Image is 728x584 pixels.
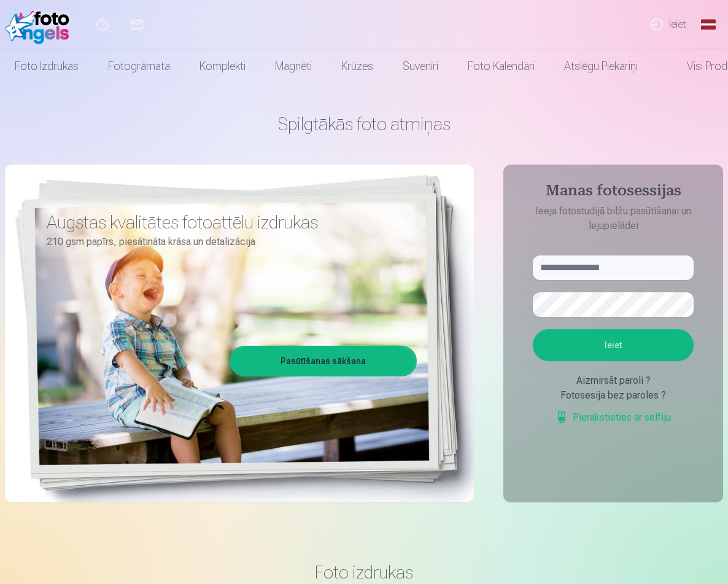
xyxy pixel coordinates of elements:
[5,5,76,44] img: /fa1
[5,113,723,135] h1: Spilgtākās foto atmiņas
[388,49,453,84] a: Suvenīri
[231,348,415,375] a: Pasūtīšanas sākšana
[15,561,713,583] h3: Foto izdrukas
[453,49,549,84] a: Foto kalendāri
[533,388,694,403] div: Fotosesija bez paroles ?
[327,49,388,84] a: Krūzes
[556,410,671,425] a: Pierakstieties ar selfiju
[260,49,327,84] a: Magnēti
[47,233,408,251] p: 210 gsm papīrs, piesātināta krāsa un detalizācija
[533,373,694,388] div: Aizmirsāt paroli ?
[549,49,652,84] a: Atslēgu piekariņi
[533,329,694,361] button: Ieiet
[521,182,706,204] h4: Manas fotosessijas
[93,49,185,84] a: Fotogrāmata
[521,204,706,233] p: Ieeja fotostudijā bilžu pasūtīšanai un lejupielādei
[47,211,408,233] h3: Augstas kvalitātes fotoattēlu izdrukas
[185,49,260,84] a: Komplekti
